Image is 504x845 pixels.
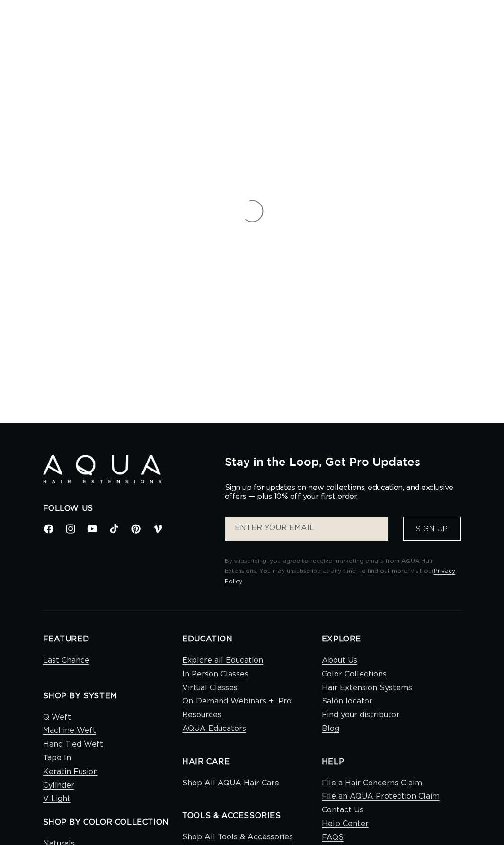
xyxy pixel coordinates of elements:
h2: Stay in the Loop, Get Pro Updates [225,455,461,468]
a: Keratin Fusion [43,765,98,779]
h2: HELP [322,757,461,767]
a: Salon locator [322,694,372,708]
a: File a Hair Concerns Claim [322,776,422,790]
a: In Person Classes [182,667,248,681]
a: AQUA Educators [182,722,246,736]
a: Virtual Classes [182,681,238,695]
a: Hand Tied Weft [43,738,103,751]
a: Privacy Policy [225,568,455,584]
a: FAQS [322,831,344,845]
a: Q Weft [43,711,71,724]
a: About Us [322,654,357,667]
a: Color Collections [322,667,387,681]
h2: Follow Us [43,504,211,514]
a: V Light [43,792,71,806]
button: Sign Up [403,517,461,541]
a: Blog [322,722,339,736]
h2: HAIR CARE [182,757,322,767]
a: Hair Extension Systems [322,681,412,695]
h2: SHOP BY SYSTEM [43,691,183,701]
a: Help Center [322,817,369,831]
p: By subscribing, you agree to receive marketing emails from AQUA Hair Extensions. You may unsubscr... [225,556,461,587]
a: File an AQUA Protection Claim [322,790,440,803]
a: Shop All AQUA Hair Care [182,776,279,790]
input: ENTER YOUR EMAIL [225,517,388,541]
a: Explore all Education [182,654,263,667]
h2: EDUCATION [182,634,322,644]
a: On-Demand Webinars + Pro Resources [182,694,315,722]
a: Find your distributor [322,708,399,722]
a: Machine Weft [43,724,96,738]
h2: FEATURED [43,634,183,644]
a: Shop All Tools & Accessories [182,830,293,844]
p: Sign up for updates on new collections, education, and exclusive offers — plus 10% off your first... [225,483,461,501]
h2: SHOP BY COLOR COLLECTION [43,818,183,827]
img: Aqua Hair Extensions [43,455,161,484]
h2: TOOLS & ACCESSORIES [182,811,322,821]
a: Contact Us [322,803,363,817]
a: Tape In [43,751,71,765]
a: Cylinder [43,779,74,792]
h2: EXPLORE [322,634,461,644]
a: Last Chance [43,654,89,667]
